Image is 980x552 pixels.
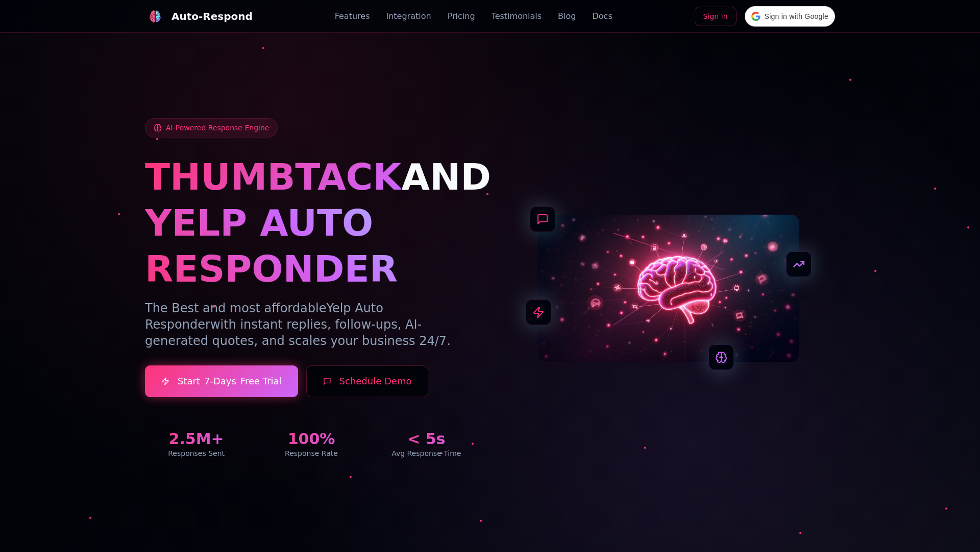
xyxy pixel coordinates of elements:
span: AI-Powered Response Engine [166,123,269,133]
span: 7-Days [204,374,236,388]
span: THUMBTACK [145,155,401,198]
span: Yelp Auto Responder [145,301,383,332]
div: 100% [260,430,362,448]
img: logo.svg [149,10,161,22]
span: AND [401,155,491,198]
div: Avg Response Time [375,448,478,458]
div: Response Rate [260,448,362,458]
div: Sign in with Google [745,6,835,27]
div: 2.5M+ [145,430,248,448]
h1: YELP AUTO RESPONDER [145,200,478,292]
span: Sign in with Google [765,11,828,22]
button: Schedule Demo [306,365,429,397]
a: Start7-DaysFree Trial [145,365,298,397]
a: Integration [386,10,431,22]
a: Testimonials [492,10,542,22]
a: Sign In [695,7,737,26]
div: Auto-Respond [171,9,253,24]
a: Docs [592,10,612,22]
div: < 5s [375,430,478,448]
img: AI Neural Network Brain [538,215,799,362]
a: Blog [558,10,576,22]
p: The Best and most affordable with instant replies, follow-ups, AI-generated quotes, and scales yo... [145,300,478,349]
a: Pricing [448,10,475,22]
a: Features [335,10,370,22]
a: Auto-Respond [145,6,253,27]
div: Responses Sent [145,448,248,458]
